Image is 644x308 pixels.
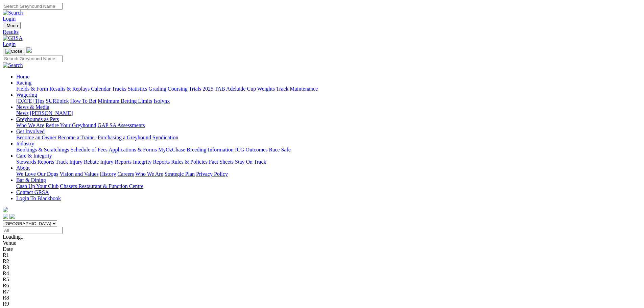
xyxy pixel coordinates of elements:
a: Purchasing a Greyhound [98,135,151,140]
a: Care & Integrity [16,153,52,159]
a: Strategic Plan [165,171,195,177]
div: Racing [16,86,641,92]
button: Toggle navigation [3,22,21,29]
a: Home [16,74,29,79]
input: Select date [3,227,63,234]
div: R9 [3,301,641,307]
div: R5 [3,277,641,283]
a: Bar & Dining [16,177,46,183]
a: Who We Are [135,171,163,177]
a: Track Injury Rebate [55,159,99,165]
div: R7 [3,289,641,295]
a: Login [3,41,16,47]
div: R6 [3,283,641,289]
a: How To Bet [70,98,97,104]
a: Stewards Reports [16,159,54,165]
div: Care & Integrity [16,159,641,165]
a: Minimum Betting Limits [98,98,152,104]
a: News [16,110,28,116]
input: Search [3,3,63,10]
a: Chasers Restaurant & Function Centre [60,183,143,189]
a: Wagering [16,92,37,98]
a: Schedule of Fees [70,147,107,152]
a: Weights [257,86,275,92]
img: logo-grsa-white.png [26,47,32,53]
a: Syndication [152,135,178,140]
a: Greyhounds as Pets [16,116,59,122]
a: Trials [189,86,201,92]
a: History [100,171,116,177]
a: Results [3,29,641,35]
a: Coursing [168,86,188,92]
a: GAP SA Assessments [98,122,145,128]
a: Grading [149,86,166,92]
div: R2 [3,258,641,264]
a: Calendar [91,86,111,92]
a: Applications & Forms [109,147,157,152]
img: Search [3,10,23,16]
a: [PERSON_NAME] [30,110,73,116]
img: twitter.svg [9,214,15,219]
a: MyOzChase [158,147,185,152]
a: About [16,165,30,171]
a: Results & Replays [49,86,90,92]
div: R4 [3,270,641,277]
div: Venue [3,240,641,246]
a: Isolynx [153,98,170,104]
img: GRSA [3,35,23,41]
a: Integrity Reports [133,159,170,165]
input: Search [3,55,63,62]
div: News & Media [16,110,641,116]
a: Cash Up Your Club [16,183,58,189]
img: Close [5,49,22,54]
a: Become a Trainer [58,135,96,140]
div: Industry [16,147,641,153]
a: Stay On Track [235,159,266,165]
a: 2025 TAB Adelaide Cup [202,86,256,92]
a: Race Safe [269,147,290,152]
div: R1 [3,252,641,258]
a: Statistics [128,86,147,92]
div: R8 [3,295,641,301]
a: Fact Sheets [209,159,234,165]
div: Bar & Dining [16,183,641,189]
a: Privacy Policy [196,171,228,177]
a: Vision and Values [59,171,98,177]
a: Tracks [112,86,126,92]
a: Careers [117,171,134,177]
a: Injury Reports [100,159,132,165]
a: Become an Owner [16,135,56,140]
img: Search [3,62,23,68]
a: News & Media [16,104,49,110]
a: Bookings & Scratchings [16,147,69,152]
span: Loading... [3,234,25,240]
a: Contact GRSA [16,189,49,195]
a: Rules & Policies [171,159,208,165]
a: We Love Our Dogs [16,171,58,177]
a: Who We Are [16,122,44,128]
img: logo-grsa-white.png [3,207,8,212]
a: Retire Your Greyhound [46,122,96,128]
a: Login [3,16,16,22]
span: Menu [7,23,18,28]
a: SUREpick [46,98,69,104]
a: Breeding Information [187,147,234,152]
a: Login To Blackbook [16,195,61,201]
div: Greyhounds as Pets [16,122,641,128]
a: Fields & Form [16,86,48,92]
button: Toggle navigation [3,48,25,55]
div: About [16,171,641,177]
a: Racing [16,80,31,86]
div: Get Involved [16,135,641,141]
a: ICG Outcomes [235,147,267,152]
a: Industry [16,141,34,146]
a: Track Maintenance [276,86,318,92]
div: R3 [3,264,641,270]
img: facebook.svg [3,214,8,219]
a: Get Involved [16,128,45,134]
div: Date [3,246,641,252]
div: Wagering [16,98,641,104]
a: [DATE] Tips [16,98,44,104]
